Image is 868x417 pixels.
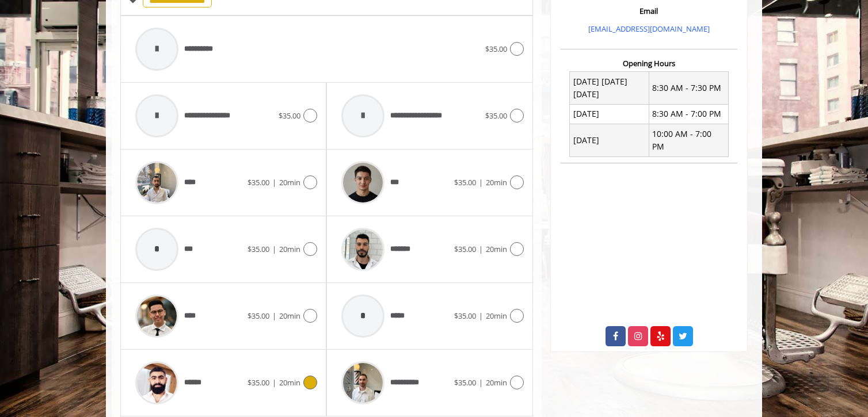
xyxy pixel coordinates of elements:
span: | [272,177,276,188]
span: 20min [279,177,300,188]
span: | [272,244,276,254]
span: $35.00 [485,44,507,54]
span: 20min [486,311,507,321]
td: [DATE] [DATE] [DATE] [570,72,649,105]
span: $35.00 [248,244,269,254]
td: [DATE] [570,124,649,157]
span: $35.00 [454,377,476,388]
span: 20min [279,244,300,254]
span: | [479,244,483,254]
td: 10:00 AM - 7:00 PM [649,124,728,157]
span: $35.00 [454,177,476,188]
span: 20min [486,177,507,188]
td: 8:30 AM - 7:00 PM [649,104,728,124]
span: $35.00 [454,244,476,254]
td: 8:30 AM - 7:30 PM [649,72,728,105]
span: | [272,377,276,388]
span: 20min [486,244,507,254]
span: $35.00 [454,311,476,321]
a: [EMAIL_ADDRESS][DOMAIN_NAME] [588,24,710,34]
td: [DATE] [570,104,649,124]
span: | [479,177,483,188]
h3: Opening Hours [561,59,737,67]
span: $35.00 [248,377,269,388]
span: $35.00 [485,110,507,121]
span: | [479,311,483,321]
span: $35.00 [279,110,300,121]
span: | [479,377,483,388]
span: $35.00 [248,311,269,321]
span: 20min [486,377,507,388]
span: 20min [279,311,300,321]
span: 20min [279,377,300,388]
h3: Email [564,7,734,15]
span: $35.00 [248,177,269,188]
span: | [272,311,276,321]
